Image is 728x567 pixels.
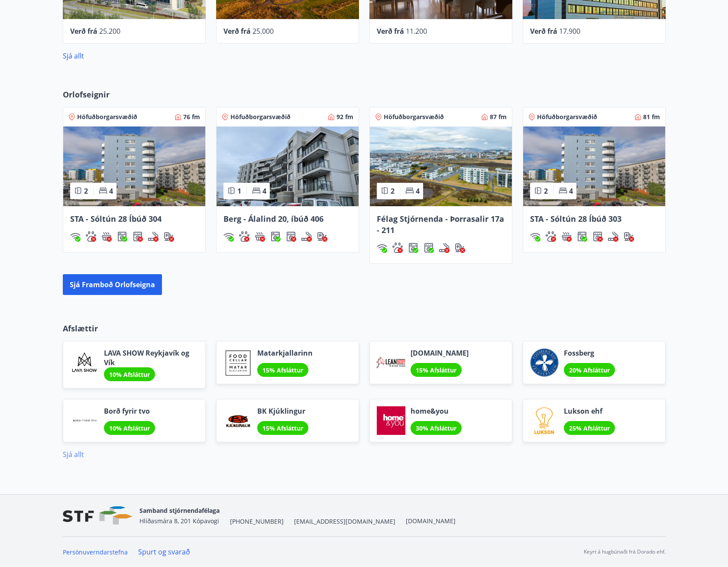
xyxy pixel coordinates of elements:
[546,231,556,242] div: Gæludýr
[230,113,291,121] span: Höfuðborgarsvæðið
[148,231,159,242] img: QNIUl6Cv9L9rHgMXwuzGLuiJOj7RKqxk9mBFPqjq.svg
[164,231,174,242] div: Hleðslustöð fyrir rafbíla
[101,231,112,242] div: Heitur pottur
[286,231,296,242] img: hddCLTAnxqFUMr1fxmbGG8zWilo2syolR0f9UjPn.svg
[101,231,112,242] img: h89QDIuHlAdpqTriuIvuEWkTH976fOgBEOOeu1mi.svg
[416,366,456,374] span: 15% Afsláttur
[239,231,249,242] img: pxcaIm5dSOV3FS4whs1soiYWTwFQvksT25a9J10C.svg
[70,214,162,224] span: STA - Sóltún 28 Íbúð 304
[217,126,359,206] img: Paella dish
[183,113,200,121] span: 76 fm
[139,517,219,525] span: Hlíðasmára 8, 201 Kópavogi
[377,26,404,36] span: Verð frá
[392,243,403,253] img: pxcaIm5dSOV3FS4whs1soiYWTwFQvksT25a9J10C.svg
[392,243,403,253] div: Gæludýr
[70,231,81,242] img: HJRyFFsYp6qjeUYhR4dAD8CaCEsnIFYZ05miwXoh.svg
[584,548,666,556] p: Keyrt á hugbúnaði frá Dorado ehf.
[86,231,96,242] img: pxcaIm5dSOV3FS4whs1soiYWTwFQvksT25a9J10C.svg
[286,231,296,242] div: Þurrkari
[377,243,387,253] div: Þráðlaust net
[592,231,603,242] img: hddCLTAnxqFUMr1fxmbGG8zWilo2syolR0f9UjPn.svg
[530,26,557,36] span: Verð frá
[63,89,110,100] span: Orlofseignir
[370,126,512,206] img: Paella dish
[564,406,615,416] span: Lukson ehf
[63,323,666,334] p: Afslættir
[544,186,548,196] span: 2
[391,186,395,196] span: 2
[63,548,128,556] a: Persónuverndarstefna
[257,348,313,358] span: Matarkjallarinn
[255,231,265,242] div: Heitur pottur
[239,231,249,242] div: Gæludýr
[294,517,395,526] span: [EMAIL_ADDRESS][DOMAIN_NAME]
[262,186,266,196] span: 4
[86,231,96,242] div: Gæludýr
[490,113,507,121] span: 87 fm
[252,26,274,36] span: 25.000
[84,186,88,196] span: 2
[257,406,308,416] span: BK Kjúklingur
[608,231,618,242] img: QNIUl6Cv9L9rHgMXwuzGLuiJOj7RKqxk9mBFPqjq.svg
[569,366,610,374] span: 20% Afsláttur
[577,231,587,242] img: Dl16BY4EX9PAW649lg1C3oBuIaAsR6QVDQBO2cTm.svg
[546,231,556,242] img: pxcaIm5dSOV3FS4whs1soiYWTwFQvksT25a9J10C.svg
[336,113,353,121] span: 92 fm
[411,348,469,358] span: [DOMAIN_NAME]
[624,231,634,242] div: Hleðslustöð fyrir rafbíla
[99,26,120,36] span: 25.200
[439,243,450,253] img: QNIUl6Cv9L9rHgMXwuzGLuiJOj7RKqxk9mBFPqjq.svg
[384,113,444,121] span: Höfuðborgarsvæðið
[63,450,84,459] a: Sjá allt
[564,348,615,358] span: Fossberg
[561,231,572,242] img: h89QDIuHlAdpqTriuIvuEWkTH976fOgBEOOeu1mi.svg
[455,243,465,253] div: Hleðslustöð fyrir rafbíla
[70,26,97,36] span: Verð frá
[530,214,621,224] span: STA - Sóltún 28 Íbúð 303
[608,231,618,242] div: Reykingar / Vape
[133,231,143,242] div: Þurrkari
[270,231,281,242] img: Dl16BY4EX9PAW649lg1C3oBuIaAsR6QVDQBO2cTm.svg
[377,243,387,253] img: HJRyFFsYp6qjeUYhR4dAD8CaCEsnIFYZ05miwXoh.svg
[104,406,155,416] span: Borð fyrir tvo
[117,231,127,242] img: Dl16BY4EX9PAW649lg1C3oBuIaAsR6QVDQBO2cTm.svg
[63,126,205,206] img: Paella dish
[411,406,462,416] span: home&you
[223,231,234,242] div: Þráðlaust net
[301,231,312,242] div: Reykingar / Vape
[70,231,81,242] div: Þráðlaust net
[230,517,284,526] span: [PHONE_NUMBER]
[262,424,303,432] span: 15% Afsláttur
[406,26,427,36] span: 11.200
[223,214,324,224] span: Berg - Álalind 20, íbúð 406
[530,231,540,242] img: HJRyFFsYp6qjeUYhR4dAD8CaCEsnIFYZ05miwXoh.svg
[561,231,572,242] div: Heitur pottur
[223,26,251,36] span: Verð frá
[424,243,434,253] img: hddCLTAnxqFUMr1fxmbGG8zWilo2syolR0f9UjPn.svg
[569,424,610,432] span: 25% Afsláttur
[223,231,234,242] img: HJRyFFsYp6qjeUYhR4dAD8CaCEsnIFYZ05miwXoh.svg
[416,424,456,432] span: 30% Afsláttur
[255,231,265,242] img: h89QDIuHlAdpqTriuIvuEWkTH976fOgBEOOeu1mi.svg
[408,243,418,253] div: Þvottavél
[63,506,133,525] img: vjCaq2fThgY3EUYqSgpjEiBg6WP39ov69hlhuPVN.png
[109,186,113,196] span: 4
[237,186,241,196] span: 1
[424,243,434,253] div: Þurrkari
[317,231,327,242] div: Hleðslustöð fyrir rafbíla
[592,231,603,242] div: Þurrkari
[148,231,159,242] div: Reykingar / Vape
[63,274,162,295] button: Sjá framboð orlofseigna
[439,243,450,253] div: Reykingar / Vape
[164,231,174,242] img: nH7E6Gw2rvWFb8XaSdRp44dhkQaj4PJkOoRYItBQ.svg
[109,424,150,432] span: 10% Afsláttur
[569,186,573,196] span: 4
[559,26,580,36] span: 17.900
[624,231,634,242] img: nH7E6Gw2rvWFb8XaSdRp44dhkQaj4PJkOoRYItBQ.svg
[377,214,504,235] span: Félag Stjórnenda - Þorrasalir 17a - 211
[537,113,597,121] span: Höfuðborgarsvæðið
[138,547,190,557] a: Spurt og svarað
[408,243,418,253] img: Dl16BY4EX9PAW649lg1C3oBuIaAsR6QVDQBO2cTm.svg
[455,243,465,253] img: nH7E6Gw2rvWFb8XaSdRp44dhkQaj4PJkOoRYItBQ.svg
[577,231,587,242] div: Þvottavél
